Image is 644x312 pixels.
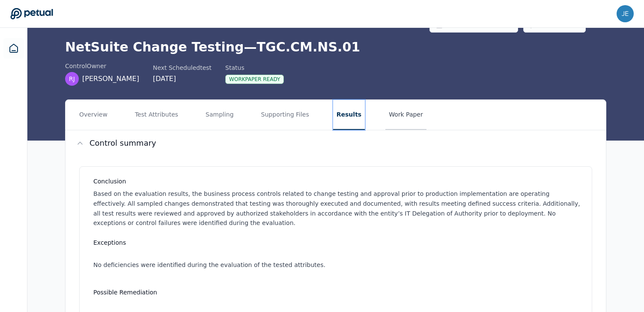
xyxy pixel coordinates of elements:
button: Overview [76,100,111,130]
h3: Exceptions [93,238,581,247]
button: Test Attributes [131,100,182,130]
nav: Tabs [66,100,606,130]
a: Dashboard [3,38,24,59]
button: Work Paper [385,100,426,130]
h1: NetSuite Change Testing — TGC.CM.NS.01 [65,39,606,55]
div: [DATE] [153,74,212,84]
h3: Possible Remediation [93,288,581,297]
div: control Owner [65,62,139,70]
span: [PERSON_NAME] [82,74,139,84]
a: Go to Dashboard [10,8,53,20]
button: Supporting Files [258,100,313,130]
img: jenna.wei@reddit.com [617,5,634,22]
p: Based on the evaluation results, the business process controls related to change testing and appr... [93,189,581,228]
h3: Conclusion [93,177,581,186]
button: Results [333,100,365,130]
div: Next Scheduled test [153,63,212,72]
button: Sampling [202,100,237,130]
h2: Control summary [89,137,156,149]
div: Workpaper Ready [225,75,284,84]
button: Control summary [66,130,606,156]
span: RJ [69,75,75,83]
li: No deficiencies were identified during the evaluation of the tested attributes. [93,261,581,269]
div: Status [225,63,284,72]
